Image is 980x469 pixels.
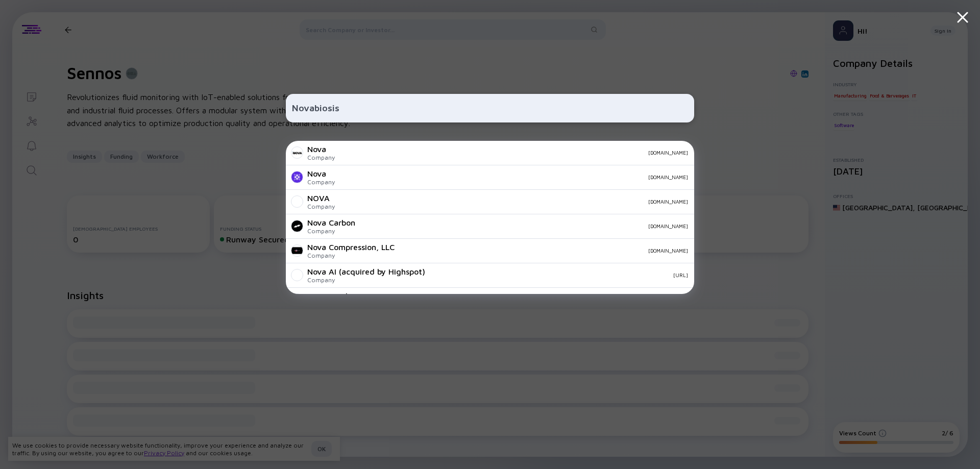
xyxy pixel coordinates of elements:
[343,174,688,180] div: [DOMAIN_NAME]
[363,223,688,229] div: [DOMAIN_NAME]
[307,276,425,284] div: Company
[307,267,425,276] div: Nova AI (acquired by Highspot)
[307,218,355,227] div: Nova Carbon
[307,242,395,252] div: Nova Compression, LLC
[343,199,688,205] div: [DOMAIN_NAME]
[343,150,688,156] div: [DOMAIN_NAME]
[307,193,335,203] div: NOVA
[307,227,355,235] div: Company
[307,291,398,301] div: Nova Tracking Sp. z.o.o.
[307,178,335,186] div: Company
[403,248,688,254] div: [DOMAIN_NAME]
[292,99,688,117] input: Search Company or Investor...
[307,169,335,178] div: Nova
[307,252,395,259] div: Company
[433,272,688,278] div: [URL]
[307,144,335,154] div: Nova
[307,203,335,210] div: Company
[307,154,335,161] div: Company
